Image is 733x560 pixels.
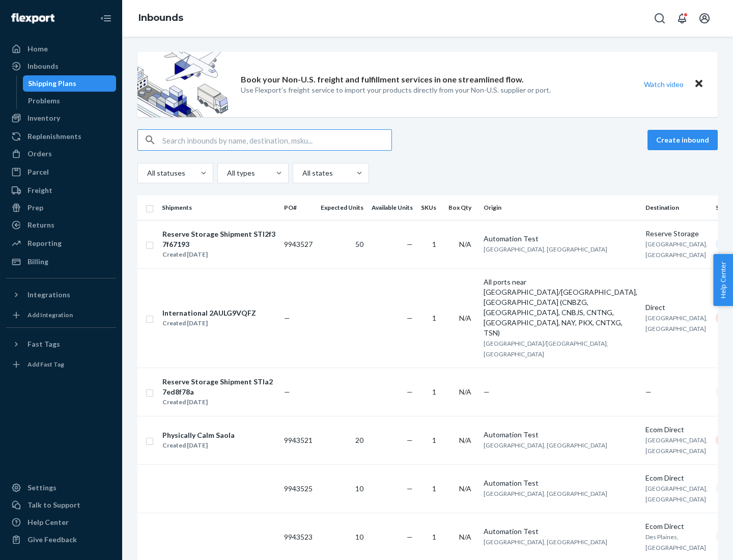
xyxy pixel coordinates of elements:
[27,483,57,493] div: Settings
[138,12,183,23] a: Inbounds
[23,93,117,109] a: Problems
[27,113,60,123] div: Inventory
[11,13,54,23] img: Flexport logo
[480,195,641,220] th: Origin
[27,220,54,230] div: Returns
[6,531,116,548] button: Give Feedback
[459,436,471,444] span: N/A
[6,356,116,373] a: Add Fast Tag
[27,360,64,369] div: Add Fast Tag
[645,302,708,313] div: Direct
[27,61,59,71] div: Inbounds
[459,314,471,322] span: N/A
[645,485,708,503] span: [GEOGRAPHIC_DATA], [GEOGRAPHIC_DATA]
[432,436,436,444] span: 1
[417,195,444,220] th: SKUs
[459,533,471,541] span: N/A
[27,339,60,349] div: Fast Tags
[6,336,116,352] button: Fast Tags
[162,440,235,451] div: Created [DATE]
[241,74,524,86] p: Book your Non-U.S. freight and fulfillment services in one streamlined flow.
[713,254,733,306] button: Help Center
[284,387,290,396] span: —
[280,220,317,268] td: 9943527
[407,387,413,396] span: —
[645,533,706,551] span: Des Plaines, [GEOGRAPHIC_DATA]
[407,314,413,322] span: —
[27,500,80,510] div: Talk to Support
[27,167,49,177] div: Parcel
[27,311,73,319] div: Add Integration
[28,78,76,89] div: Shipping Plans
[459,387,471,396] span: N/A
[645,314,708,332] span: [GEOGRAPHIC_DATA], [GEOGRAPHIC_DATA]
[280,195,317,220] th: PO#
[27,203,43,213] div: Prep
[484,490,607,497] span: [GEOGRAPHIC_DATA], [GEOGRAPHIC_DATA]
[280,464,317,513] td: 9943525
[672,8,692,29] button: Open notifications
[484,340,608,358] span: [GEOGRAPHIC_DATA]/[GEOGRAPHIC_DATA], [GEOGRAPHIC_DATA]
[6,164,116,180] a: Parcel
[432,484,436,493] span: 1
[27,238,62,248] div: Reporting
[645,521,708,531] div: Ecom Direct
[162,377,275,397] div: Reserve Storage Shipment STIa27ed8f78a
[355,436,363,444] span: 20
[645,425,708,435] div: Ecom Direct
[27,131,81,142] div: Replenishments
[645,473,708,483] div: Ecom Direct
[226,168,227,178] input: All types
[162,229,275,249] div: Reserve Storage Shipment STI2f37f67193
[6,287,116,303] button: Integrations
[158,195,280,220] th: Shipments
[6,254,116,270] a: Billing
[432,240,436,248] span: 1
[484,538,607,546] span: [GEOGRAPHIC_DATA], [GEOGRAPHIC_DATA]
[301,168,302,178] input: All states
[459,240,471,248] span: N/A
[162,430,235,440] div: Physically Calm Saola
[484,387,490,396] span: —
[6,128,116,145] a: Replenishments
[645,229,708,239] div: Reserve Storage
[484,478,637,488] div: Automation Test
[484,245,607,253] span: [GEOGRAPHIC_DATA], [GEOGRAPHIC_DATA]
[432,314,436,322] span: 1
[368,195,417,220] th: Available Units
[484,234,637,244] div: Automation Test
[484,430,637,440] div: Automation Test
[6,110,116,126] a: Inventory
[23,75,117,92] a: Shipping Plans
[650,8,670,29] button: Open Search Box
[317,195,368,220] th: Expected Units
[241,85,551,95] p: Use Flexport’s freight service to import your products directly from your Non-U.S. supplier or port.
[6,200,116,216] a: Prep
[6,307,116,323] a: Add Integration
[162,397,275,407] div: Created [DATE]
[146,168,147,178] input: All statuses
[637,77,690,92] button: Watch video
[484,441,607,449] span: [GEOGRAPHIC_DATA], [GEOGRAPHIC_DATA]
[27,185,52,195] div: Freight
[162,249,275,260] div: Created [DATE]
[484,277,637,338] div: All ports near [GEOGRAPHIC_DATA]/[GEOGRAPHIC_DATA], [GEOGRAPHIC_DATA] (CNBZG, [GEOGRAPHIC_DATA], ...
[444,195,480,220] th: Box Qty
[484,526,637,537] div: Automation Test
[6,497,116,513] a: Talk to Support
[407,436,413,444] span: —
[407,484,413,493] span: —
[280,416,317,464] td: 9943521
[6,41,116,57] a: Home
[432,533,436,541] span: 1
[162,318,256,328] div: Created [DATE]
[27,535,77,545] div: Give Feedback
[130,4,191,33] ol: breadcrumbs
[432,387,436,396] span: 1
[6,514,116,530] a: Help Center
[645,436,708,455] span: [GEOGRAPHIC_DATA], [GEOGRAPHIC_DATA]
[694,8,715,29] button: Open account menu
[6,217,116,233] a: Returns
[459,484,471,493] span: N/A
